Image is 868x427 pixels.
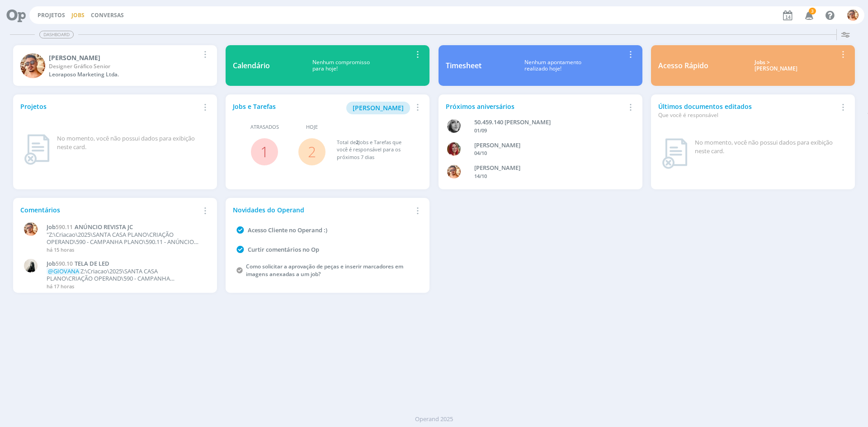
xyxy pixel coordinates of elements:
[48,267,79,275] span: @GIOVANA
[658,102,837,119] div: Últimos documentos editados
[847,7,859,23] button: V
[248,245,319,253] a: Curtir comentários no Op
[24,259,38,272] img: R
[447,165,461,178] img: V
[75,259,109,267] span: TELA DE LED
[47,231,205,245] p: "Z:\Criacao\2025\SANTA CASA PLANO\CRIAÇÃO OPERAND\590 - CAMPANHA PLANO\590.11 - ANÚNCIO REVISTA J...
[474,150,487,156] span: 04/10
[446,102,625,111] div: Próximos aniversários
[447,142,461,156] img: G
[356,139,359,145] span: 2
[71,11,85,19] a: Jobs
[49,53,199,62] div: Victor M.
[47,246,74,253] span: há 15 horas
[847,9,859,21] img: V
[248,226,327,234] a: Acesso Cliente no Operand :)
[474,173,487,179] span: 14/10
[474,164,621,173] div: VICTOR MIRON COUTO
[446,60,481,71] div: Timesheet
[56,223,73,231] span: 590.11
[233,205,412,215] div: Novidades do Operand
[799,7,818,23] button: 3
[346,102,410,114] button: [PERSON_NAME]
[246,263,403,278] a: Como solicitar a aprovação de peças e inserir marcadores em imagens anexadas a um job?
[49,70,199,79] div: Leoraposo Marketing Ltda.
[57,134,206,152] div: No momento, você não possui dados para exibição neste card.
[715,59,837,72] div: Jobs > [PERSON_NAME]
[47,283,74,290] span: há 17 horas
[337,139,414,161] div: Total de Jobs e Tarefas que você é responsável para os próximos 7 dias
[88,12,127,19] button: Conversas
[474,127,487,134] span: 01/09
[20,205,199,215] div: Comentários
[809,8,816,14] span: 3
[39,31,74,38] span: Dashboard
[56,260,73,267] span: 590.10
[474,141,621,150] div: GIOVANA DE OLIVEIRA PERSINOTI
[47,260,205,267] a: Job590.10TELA DE LED
[20,102,199,111] div: Projetos
[233,60,270,71] div: Calendário
[69,12,87,19] button: Jobs
[662,138,688,169] img: dashboard_not_found.png
[38,11,65,19] a: Projetos
[233,102,412,114] div: Jobs e Tarefas
[270,59,412,72] div: Nenhum compromisso para hoje!
[658,111,837,119] div: Que você é responsável
[49,62,199,70] div: Designer Gráfico Senior
[346,103,410,112] a: [PERSON_NAME]
[20,53,45,78] img: V
[658,60,708,71] div: Acesso Rápido
[353,103,404,112] span: [PERSON_NAME]
[695,138,844,156] div: No momento, você não possui dados para exibição neste card.
[474,118,621,127] div: 50.459.140 JANAÍNA LUNA FERRO
[447,119,461,133] img: J
[47,268,205,282] p: Z:\Criacao\2025\SANTA CASA PLANO\CRIAÇÃO OPERAND\590 - CAMPANHA PLANO\590.10 - TELA DE LED\BAIXAS
[439,45,642,86] a: TimesheetNenhum apontamentorealizado hoje!
[91,11,124,19] a: Conversas
[306,123,318,131] span: Hoje
[250,123,279,131] span: Atrasados
[24,134,50,165] img: dashboard_not_found.png
[260,142,269,161] a: 1
[308,142,316,161] a: 2
[13,45,217,86] a: V[PERSON_NAME]Designer Gráfico SeniorLeoraposo Marketing Ltda.
[35,12,68,19] button: Projetos
[75,223,133,231] span: ANÚNCIO REVISTA JC
[481,59,625,72] div: Nenhum apontamento realizado hoje!
[47,224,205,231] a: Job590.11ANÚNCIO REVISTA JC
[24,222,38,236] img: V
